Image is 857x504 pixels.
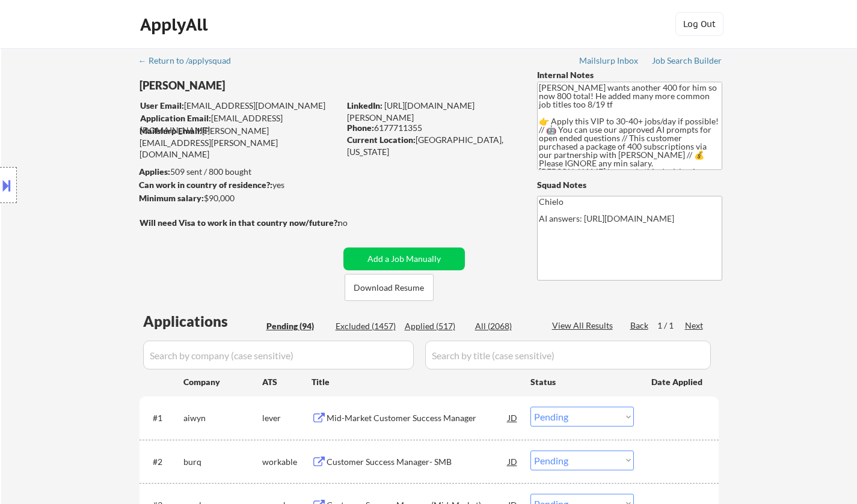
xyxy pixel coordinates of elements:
[140,125,339,160] div: [PERSON_NAME][EMAIL_ADDRESS][PERSON_NAME][DOMAIN_NAME]
[651,376,704,388] div: Date Applied
[347,135,416,145] strong: Current Location:
[338,217,372,229] div: no
[530,371,634,392] div: Status
[537,179,722,191] div: Squad Notes
[657,320,685,332] div: 1 / 1
[153,456,174,468] div: #2
[140,78,387,93] div: [PERSON_NAME]
[262,376,312,388] div: ATS
[327,456,508,468] div: Customer Success Manager- SMB
[327,412,508,424] div: Mid-Market Customer Success Manager
[343,247,465,270] button: Add a Job Manually
[347,100,475,123] a: [URL][DOMAIN_NAME][PERSON_NAME]
[183,376,262,388] div: Company
[266,320,327,332] div: Pending (94)
[507,407,519,428] div: JD
[630,320,650,332] div: Back
[140,14,211,35] div: ApplyAll
[347,123,374,133] strong: Phone:
[405,320,465,332] div: Applied (517)
[507,451,519,472] div: JD
[140,217,340,228] strong: Will need Visa to work in that country now/future?:
[183,412,262,424] div: aiwyn
[138,56,242,68] a: ← Return to /applysquad
[652,56,722,68] a: Job Search Builder
[143,341,414,369] input: Search by company (case sensitive)
[140,112,339,136] div: [EMAIL_ADDRESS][DOMAIN_NAME]
[139,192,339,204] div: $90,000
[652,56,722,65] div: Job Search Builder
[139,166,339,178] div: 509 sent / 800 bought
[336,320,396,332] div: Excluded (1457)
[347,100,382,111] strong: LinkedIn:
[475,320,535,332] div: All (2068)
[552,320,616,332] div: View All Results
[345,274,434,301] button: Download Resume
[312,376,519,388] div: Title
[347,134,517,157] div: [GEOGRAPHIC_DATA], [US_STATE]
[537,69,722,81] div: Internal Notes
[138,56,242,65] div: ← Return to /applysquad
[143,314,262,329] div: Applications
[139,179,336,191] div: yes
[579,56,639,68] a: Mailslurp Inbox
[579,56,639,65] div: Mailslurp Inbox
[153,412,174,424] div: #1
[183,456,262,468] div: burq
[262,456,312,468] div: workable
[685,320,704,332] div: Next
[140,100,339,112] div: [EMAIL_ADDRESS][DOMAIN_NAME]
[262,412,312,424] div: lever
[425,341,711,369] input: Search by title (case sensitive)
[675,12,723,36] button: Log Out
[347,122,517,134] div: 6177711355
